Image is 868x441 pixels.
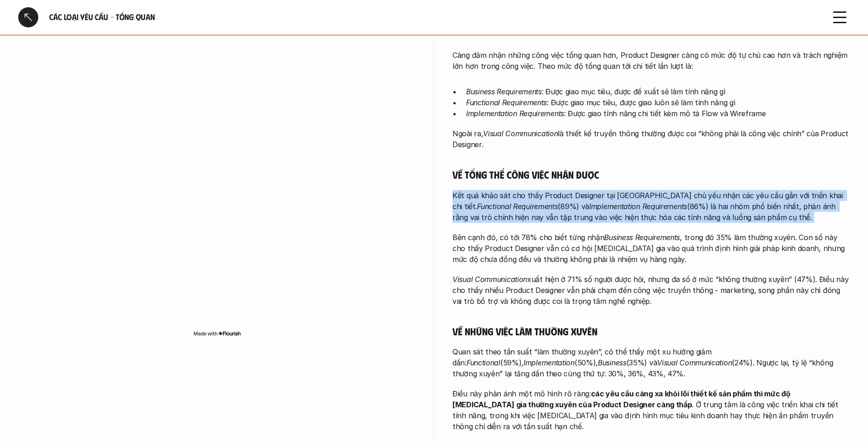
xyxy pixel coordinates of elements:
[466,109,564,118] em: Implementation Requirements
[452,346,850,379] p: Quan sát theo tần suất “làm thường xuyên”, có thể thấy một xu hướng giảm dần: (59%), (50%), (35%)...
[466,86,850,97] p: : Được giao mục tiêu, được đề xuất sẽ làm tính năng gì
[466,98,547,107] em: Functional Requirements
[604,233,680,242] em: Business Requirements
[466,97,850,108] p: : Được giao mục tiêu, được giao luôn sẽ làm tính năng gì
[452,325,850,338] h5: Về những việc làm thường xuyên
[477,202,558,211] em: Functional Requirements
[452,275,527,284] em: Visual Communication
[18,55,416,328] iframe: Interactive or visual content
[524,358,575,367] em: Implementation
[657,358,732,367] em: Visual Communication
[452,274,850,307] p: xuất hiện ở 71% số người được hỏi, nhưng đa số ở mức “không thường xuyên” (47%). Điều này cho thấ...
[452,168,850,181] h5: Về tổng thể công việc nhận được
[589,202,687,211] em: Implementation Requirements
[193,330,241,337] img: Made with Flourish
[452,50,850,72] p: Càng đảm nhận những công việc tổng quan hơn, Product Designer càng có mức độ tự chủ cao hơn và tr...
[452,232,850,265] p: Bên cạnh đó, có tới 78% cho biết từng nhận , trong đó 35% làm thường xuyên. Con số này cho thấy P...
[483,129,558,138] em: Visual Communication
[452,389,792,409] strong: các yêu cầu càng xa khỏi lõi thiết kế sản phẩm thì mức độ [MEDICAL_DATA] gia thường xuyên của Pro...
[466,108,850,119] p: : Được giao tính năng chi tiết kèm mô tả Flow và Wireframe
[49,12,819,22] h6: Các loại yêu cầu - Tổng quan
[452,388,850,432] p: Điều này phản ánh một mô hình rõ ràng: . Ở trung tâm là công việc triển khai chi tiết tính năng, ...
[598,358,627,367] em: Business
[467,358,500,367] em: Functional
[452,190,850,223] p: Kết quả khảo sát cho thấy Product Designer tại [GEOGRAPHIC_DATA] chủ yếu nhận các yêu cầu gắn với...
[452,128,850,150] p: Ngoài ra, là thiết kế truyền thông thường được coi “không phải là công việc chính” của Product De...
[466,87,542,96] em: Business Requirements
